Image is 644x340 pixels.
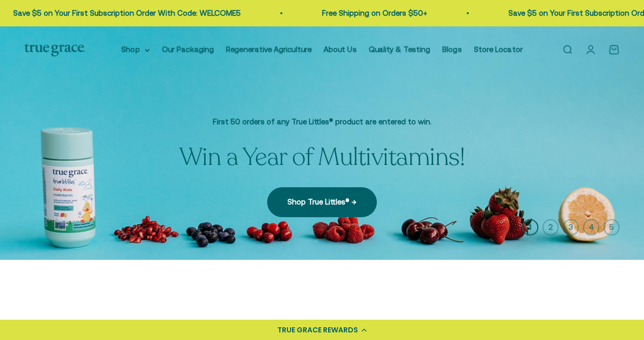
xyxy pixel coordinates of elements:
[603,219,620,235] button: 5
[179,116,465,128] p: First 50 orders of any True Littles® product are entered to win.
[474,45,523,54] a: Store Locator
[121,44,150,56] summary: Shop
[321,9,426,17] a: Free Shipping on Orders $50+
[179,141,465,174] split-lines: Win a Year of Multivitamins!
[226,45,311,54] a: Regenerative Agriculture
[267,187,377,217] a: Shop True Littles® →
[12,7,240,19] p: Save $5 on Your First Subscription Order With Code: WELCOME5
[583,219,599,235] button: 4
[442,45,462,54] a: Blogs
[369,45,430,54] a: Quality & Testing
[277,325,358,335] div: TRUE GRACE REWARDS
[162,45,214,54] a: Our Packaging
[563,219,579,235] button: 3
[522,219,538,235] button: 1
[542,219,559,235] button: 2
[324,45,357,54] a: About Us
